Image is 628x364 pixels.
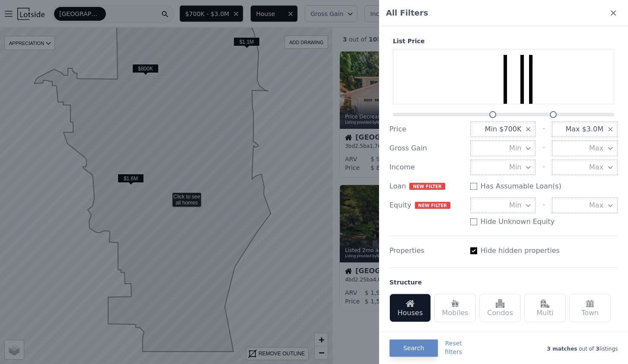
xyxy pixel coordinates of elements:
[569,294,611,322] div: Town
[542,198,545,213] div: -
[541,299,549,308] img: Multi
[589,162,603,172] span: Max
[389,181,463,192] div: Loan
[481,217,555,227] label: Hide Unknown Equity
[547,346,577,352] span: 3 matches
[389,143,463,153] div: Gross Gain
[542,140,545,156] div: -
[479,294,521,322] div: Condos
[451,299,459,308] img: Mobiles
[389,37,618,45] div: List Price
[509,143,521,153] span: Min
[434,294,476,322] div: Mobiles
[552,121,618,137] button: Max $3.0M
[386,7,428,19] span: All Filters
[552,140,618,156] button: Max
[542,121,545,137] div: -
[470,121,536,137] button: Min $700K
[594,346,599,352] span: 3
[389,246,463,256] div: Properties
[409,183,445,190] span: NEW FILTER
[389,278,422,287] div: Structure
[462,344,618,352] div: out of listings
[389,200,463,211] div: Equity
[470,160,536,175] button: Min
[481,181,561,192] label: Has Assumable Loan(s)
[589,200,603,211] span: Max
[586,299,594,308] img: Town
[389,339,438,357] button: Search
[470,140,536,156] button: Min
[406,299,414,308] img: Houses
[415,202,450,209] span: NEW FILTER
[542,160,545,175] div: -
[496,299,504,308] img: Condos
[470,198,536,213] button: Min
[552,160,618,175] button: Max
[524,294,566,322] div: Multi
[389,124,463,134] div: Price
[389,294,431,322] div: Houses
[509,162,521,172] span: Min
[485,124,522,134] span: Min $700K
[509,200,521,211] span: Min
[589,143,603,153] span: Max
[481,246,560,256] label: Hide hidden properties
[445,339,462,356] button: Resetfilters
[389,162,463,172] div: Income
[552,198,618,213] button: Max
[565,124,603,134] span: Max $3.0M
